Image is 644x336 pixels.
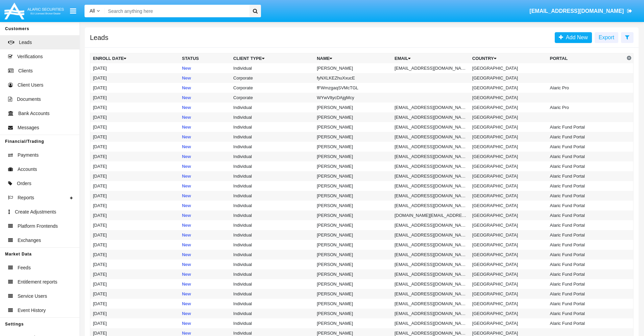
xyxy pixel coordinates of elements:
td: [EMAIL_ADDRESS][DOMAIN_NAME] [392,240,470,250]
td: [EMAIL_ADDRESS][DOMAIN_NAME] [392,142,470,152]
td: Alaric Fund Portal [547,318,625,328]
span: Feeds [18,264,31,271]
td: [GEOGRAPHIC_DATA] [470,152,547,161]
td: Alaric Fund Portal [547,181,625,191]
td: [PERSON_NAME] [314,220,392,230]
span: Entitlement reports [18,278,57,286]
td: New [179,171,231,181]
td: Individual [231,309,314,318]
td: [PERSON_NAME] [314,171,392,181]
td: Individual [231,63,314,73]
td: [DATE] [90,210,180,220]
td: [GEOGRAPHIC_DATA] [470,191,547,201]
td: [PERSON_NAME] [314,309,392,318]
td: WYwVltycDAjgMcy [314,93,392,103]
td: [GEOGRAPHIC_DATA] [470,181,547,191]
th: Country [470,53,547,64]
td: New [179,161,231,171]
td: Individual [231,181,314,191]
td: New [179,112,231,122]
td: [DATE] [90,191,180,201]
td: Individual [231,250,314,260]
td: Alaric Fund Portal [547,142,625,152]
td: [DATE] [90,240,180,250]
td: New [179,250,231,260]
td: [EMAIL_ADDRESS][DOMAIN_NAME] [392,181,470,191]
td: [PERSON_NAME] [314,260,392,269]
td: Individual [231,230,314,240]
td: Alaric Fund Portal [547,152,625,161]
td: [EMAIL_ADDRESS][DOMAIN_NAME] [392,132,470,142]
td: Alaric Fund Portal [547,161,625,171]
td: [GEOGRAPHIC_DATA] [470,142,547,152]
td: [DATE] [90,171,180,181]
th: Name [314,53,392,64]
td: New [179,240,231,250]
td: Alaric Fund Portal [547,201,625,210]
span: Create Adjustments [15,208,56,216]
span: Exchanges [18,237,41,244]
td: [EMAIL_ADDRESS][DOMAIN_NAME] [392,103,470,112]
td: [GEOGRAPHIC_DATA] [470,289,547,299]
td: [GEOGRAPHIC_DATA] [470,93,547,103]
td: [DATE] [90,63,180,73]
td: Individual [231,112,314,122]
td: [EMAIL_ADDRESS][DOMAIN_NAME] [392,250,470,260]
td: Individual [231,269,314,279]
td: Individual [231,103,314,112]
td: [GEOGRAPHIC_DATA] [470,269,547,279]
td: [DATE] [90,181,180,191]
td: [DATE] [90,269,180,279]
td: New [179,279,231,289]
span: All [90,8,95,14]
td: Alaric Fund Portal [547,171,625,181]
td: Individual [231,152,314,161]
td: [GEOGRAPHIC_DATA] [470,103,547,112]
td: Individual [231,289,314,299]
td: [GEOGRAPHIC_DATA] [470,122,547,132]
td: Individual [231,318,314,328]
td: Individual [231,171,314,181]
td: [DATE] [90,161,180,171]
td: [GEOGRAPHIC_DATA] [470,240,547,250]
td: Alaric Fund Portal [547,132,625,142]
td: [GEOGRAPHIC_DATA] [470,210,547,220]
td: [GEOGRAPHIC_DATA] [470,112,547,122]
td: [PERSON_NAME] [314,289,392,299]
td: [GEOGRAPHIC_DATA] [470,171,547,181]
td: [EMAIL_ADDRESS][DOMAIN_NAME] [392,152,470,161]
td: [PERSON_NAME] [314,240,392,250]
td: New [179,191,231,201]
td: Alaric Fund Portal [547,309,625,318]
td: [GEOGRAPHIC_DATA] [470,250,547,260]
h5: Leads [90,35,109,40]
td: Corporate [231,73,314,83]
span: Service Users [18,293,47,300]
td: [PERSON_NAME] [314,142,392,152]
td: Alaric Fund Portal [547,250,625,260]
td: [EMAIL_ADDRESS][DOMAIN_NAME] [392,112,470,122]
th: Email [392,53,470,64]
td: New [179,299,231,309]
td: [EMAIL_ADDRESS][DOMAIN_NAME] [392,191,470,201]
td: [DATE] [90,289,180,299]
span: Reports [18,194,34,201]
td: [EMAIL_ADDRESS][DOMAIN_NAME] [392,318,470,328]
td: [GEOGRAPHIC_DATA] [470,83,547,93]
td: [GEOGRAPHIC_DATA] [470,230,547,240]
td: [EMAIL_ADDRESS][DOMAIN_NAME] [392,230,470,240]
td: New [179,93,231,103]
td: [DATE] [90,122,180,132]
td: New [179,201,231,210]
td: [GEOGRAPHIC_DATA] [470,73,547,83]
td: [DOMAIN_NAME][EMAIL_ADDRESS][DOMAIN_NAME] [392,210,470,220]
td: [DATE] [90,318,180,328]
th: Status [179,53,231,64]
td: fFWmzgaqSVMcTGL [314,83,392,93]
td: New [179,289,231,299]
td: Alaric Pro [547,103,625,112]
td: Alaric Fund Portal [547,210,625,220]
td: Alaric Fund Portal [547,299,625,309]
td: [DATE] [90,250,180,260]
td: New [179,210,231,220]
